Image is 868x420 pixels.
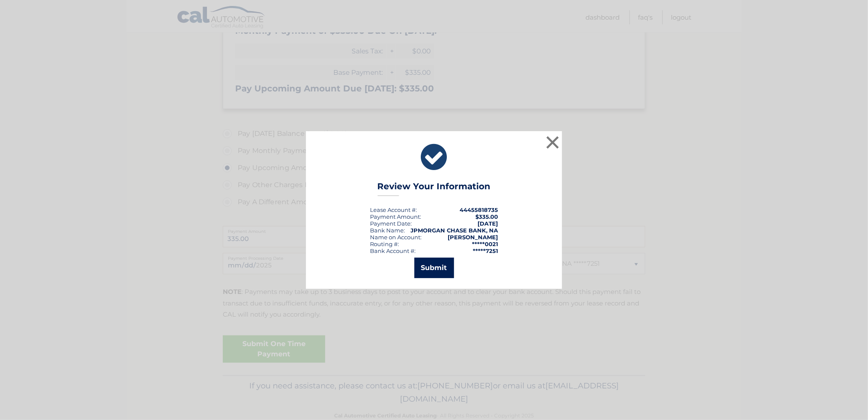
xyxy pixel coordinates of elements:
[370,241,399,247] div: Routing #:
[478,220,498,227] span: [DATE]
[475,213,498,220] span: $335.00
[414,258,454,278] button: Submit
[460,206,498,213] strong: 44455818735
[370,247,416,254] div: Bank Account #:
[544,134,561,151] button: ×
[448,234,498,241] strong: [PERSON_NAME]
[411,227,498,234] strong: JPMORGAN CHASE BANK, NA
[370,234,422,241] div: Name on Account:
[370,213,421,220] div: Payment Amount:
[370,220,411,227] span: Payment Date
[370,220,412,227] div: :
[370,206,417,213] div: Lease Account #:
[370,227,405,234] div: Bank Name:
[378,181,491,196] h3: Review Your Information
